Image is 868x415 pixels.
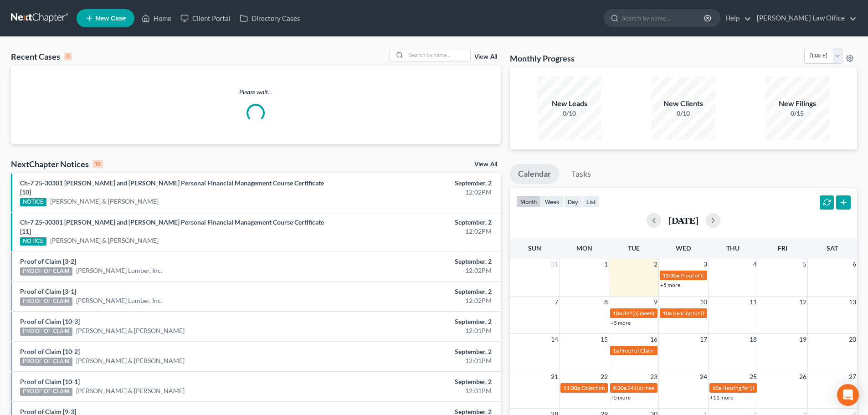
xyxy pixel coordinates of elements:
[20,237,46,246] div: NOTICE
[613,347,619,354] span: 1a
[576,244,592,252] span: Mon
[474,54,497,60] a: View All
[340,296,492,305] div: 12:02PM
[76,296,162,305] a: [PERSON_NAME] Lumber, Inc.
[676,244,691,252] span: Wed
[749,297,758,307] span: 11
[20,257,76,265] a: Proof of Claim [3-2]
[582,195,600,208] button: list
[340,188,492,197] div: 12:02PM
[510,53,575,64] h3: Monthly Progress
[752,259,758,270] span: 4
[827,244,838,252] span: Sat
[510,164,559,184] a: Calendar
[726,244,740,252] span: Thu
[668,215,699,225] h2: [DATE]
[663,272,679,279] span: 12:30a
[340,179,492,188] div: September, 2
[340,326,492,335] div: 12:01PM
[673,310,792,317] span: Hearing for [PERSON_NAME] & [PERSON_NAME]
[20,179,324,196] a: Ch-7 25-30301 [PERSON_NAME] and [PERSON_NAME] Personal Financial Management Course Certificate [10]
[798,334,807,345] span: 19
[721,10,751,26] a: Help
[848,334,857,345] span: 20
[340,227,492,236] div: 12:02PM
[600,334,609,345] span: 15
[538,98,601,109] div: New Leads
[563,164,599,184] a: Tasks
[564,195,582,208] button: day
[137,10,176,26] a: Home
[622,10,705,26] input: Search by name...
[340,317,492,326] div: September, 2
[50,197,159,206] a: [PERSON_NAME] & [PERSON_NAME]
[703,259,708,270] span: 3
[680,272,814,279] span: Proof of Claim Deadline - Standard for [PERSON_NAME]
[627,384,764,391] span: 341(a) meeting for [PERSON_NAME] & [PERSON_NAME]
[406,48,470,61] input: Search by name...
[538,109,601,118] div: 0/10
[76,386,185,395] a: [PERSON_NAME] & [PERSON_NAME]
[340,377,492,386] div: September, 2
[340,386,492,395] div: 12:01PM
[652,98,715,109] div: New Clients
[20,218,324,235] a: Ch-7 25-30301 [PERSON_NAME] and [PERSON_NAME] Personal Financial Management Course Certificate [11]
[613,310,622,317] span: 10a
[778,244,787,252] span: Fri
[603,297,609,307] span: 8
[20,328,72,336] div: PROOF OF CLAIM
[528,244,541,252] span: Sun
[95,15,126,22] span: New Case
[550,259,559,270] span: 31
[20,267,72,276] div: PROOF OF CLAIM
[765,98,829,109] div: New Filings
[554,297,559,307] span: 7
[653,259,658,270] span: 2
[64,52,72,61] div: 0
[20,318,80,325] a: Proof of Claim [10-3]
[837,384,859,406] div: Open Intercom Messenger
[848,371,857,382] span: 27
[660,282,680,288] a: +5 more
[516,195,541,208] button: month
[76,326,185,335] a: [PERSON_NAME] & [PERSON_NAME]
[653,297,658,307] span: 9
[600,371,609,382] span: 22
[852,259,857,270] span: 6
[628,244,640,252] span: Tue
[20,287,76,295] a: Proof of Claim [3-1]
[603,259,609,270] span: 1
[76,266,162,275] a: [PERSON_NAME] Lumber, Inc.
[722,384,793,391] span: Hearing for [PERSON_NAME]
[798,297,807,307] span: 12
[623,310,667,317] span: 341(a) meeting for
[649,371,658,382] span: 23
[541,195,564,208] button: week
[699,371,708,382] span: 24
[611,394,631,401] a: +5 more
[550,334,559,345] span: 14
[20,388,72,396] div: PROOF OF CLAIM
[749,334,758,345] span: 18
[550,371,559,382] span: 21
[340,356,492,365] div: 12:01PM
[798,371,807,382] span: 26
[340,218,492,227] div: September, 2
[563,384,580,391] span: 11:30p
[802,259,807,270] span: 5
[20,378,80,385] a: Proof of Claim [10-1]
[340,287,492,296] div: September, 2
[581,384,725,391] span: Objections to Discharge Due (PFMC-7) for [PERSON_NAME]
[235,10,305,26] a: Directory Cases
[752,10,857,26] a: [PERSON_NAME] Law Office
[340,257,492,266] div: September, 2
[749,371,758,382] span: 25
[663,310,672,317] span: 10a
[11,87,501,97] p: Please wait...
[11,51,72,62] div: Recent Cases
[620,347,762,354] span: Proof of Claim Deadline - Government for [PERSON_NAME]
[20,358,72,366] div: PROOF OF CLAIM
[652,109,715,118] div: 0/10
[765,109,829,118] div: 0/15
[20,297,72,306] div: PROOF OF CLAIM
